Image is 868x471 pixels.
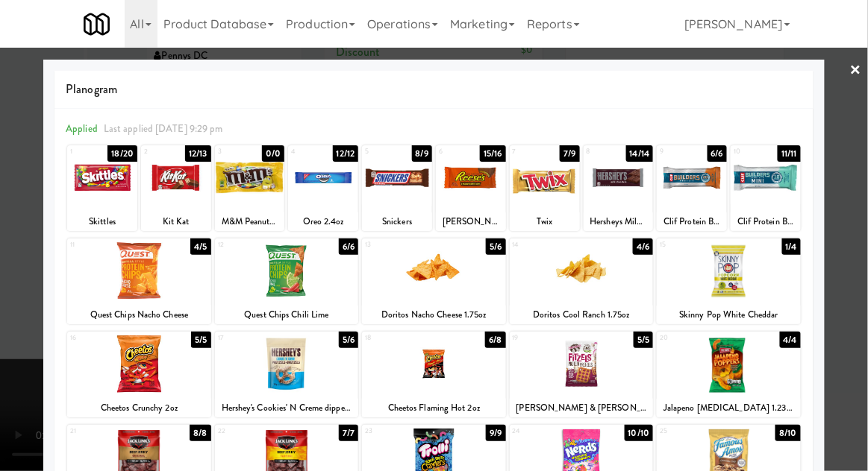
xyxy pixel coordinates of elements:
div: Hersheys Milk Chocolate Bar [586,212,652,231]
div: 17 [218,332,287,344]
div: 5/6 [486,238,505,255]
div: Quest Chips Nacho Cheese [69,306,209,324]
div: 4/6 [633,238,653,255]
div: Twix [512,212,578,231]
div: 11 [70,238,139,251]
div: Twix [510,212,580,231]
div: 8 [587,145,619,158]
div: 96/6Clif Protein Bar - Chocolate Peanut Butter [657,145,727,231]
div: 18/20 [107,145,137,162]
div: 7/7 [339,425,358,441]
div: 14/14 [626,145,654,162]
div: 23 [365,425,434,437]
div: 1011/11Clif Protein Bar - Chocolate Mint [731,145,801,231]
div: Hershey's Cookies' N Creme dipped pretzels [215,399,359,417]
div: 8/9 [412,145,432,162]
div: 144/6Doritos Cool Ranch 1.75oz [510,238,654,324]
div: 7 [513,145,545,158]
div: 2 [144,145,176,158]
div: 6/8 [485,332,505,348]
div: Skittles [67,212,137,231]
div: [PERSON_NAME] Peanut Butter Cups [438,212,504,231]
div: Quest Chips Nacho Cheese [67,306,211,324]
span: Applied [66,121,98,136]
div: 3 [218,145,250,158]
div: 135/6Doritos Nacho Cheese 1.75oz [362,238,506,324]
div: Skinny Pop White Cheddar [659,306,799,324]
div: Jalapeno [MEDICAL_DATA] 1.23oz [657,399,801,417]
a: × [850,48,862,94]
div: 6/6 [339,238,358,255]
div: M&M Peanuts 1.74oz [215,212,285,231]
div: 8/8 [190,425,210,441]
div: Clif Protein Bar - Chocolate Mint [731,212,801,231]
div: 195/5[PERSON_NAME] & [PERSON_NAME]'S [PERSON_NAME]: 3oz EVERTHING BAGEL [510,332,654,417]
div: Snickers [362,212,432,231]
div: Doritos Nacho Cheese 1.75oz [362,306,506,324]
div: [PERSON_NAME] Peanut Butter Cups [436,212,506,231]
div: 175/6Hershey's Cookies' N Creme dipped pretzels [215,332,359,417]
div: Skinny Pop White Cheddar [657,306,801,324]
span: Planogram [66,78,802,101]
div: Skittles [69,212,135,231]
div: Clif Protein Bar - Chocolate Peanut Butter [659,212,725,231]
div: 9/9 [486,425,505,441]
div: 118/20Skittles [67,145,137,231]
div: 814/14Hersheys Milk Chocolate Bar [584,145,654,231]
div: 20 [660,332,728,344]
div: 6/6 [708,145,727,162]
div: 21 [70,425,139,437]
div: Hershey's Cookies' N Creme dipped pretzels [217,399,357,417]
div: 14 [513,238,581,251]
div: 6 [439,145,471,158]
div: 8/10 [775,425,800,441]
div: 24 [513,425,581,437]
div: 15/16 [480,145,506,162]
div: 412/12Oreo 2.4oz [288,145,358,231]
div: Cheetos Crunchy 2oz [67,399,211,417]
div: 5/5 [634,332,653,348]
div: 12/12 [333,145,359,162]
div: Quest Chips Chili Lime [217,306,357,324]
div: 25 [660,425,728,437]
div: Clif Protein Bar - Chocolate Peanut Butter [657,212,727,231]
div: 1/4 [782,238,801,255]
div: Kit Kat [143,212,209,231]
div: Oreo 2.4oz [290,212,356,231]
div: 22 [218,425,287,437]
div: Doritos Nacho Cheese 1.75oz [364,306,504,324]
div: 1 [70,145,102,158]
div: 4/5 [190,238,210,255]
div: Doritos Cool Ranch 1.75oz [510,306,654,324]
div: 13 [365,238,434,251]
div: 204/4Jalapeno [MEDICAL_DATA] 1.23oz [657,332,801,417]
div: 5/6 [339,332,358,348]
div: Clif Protein Bar - Chocolate Mint [733,212,799,231]
div: M&M Peanuts 1.74oz [217,212,283,231]
div: 5 [365,145,397,158]
div: Quest Chips Chili Lime [215,306,359,324]
div: 30/0M&M Peanuts 1.74oz [215,145,285,231]
div: 9 [660,145,692,158]
div: Hersheys Milk Chocolate Bar [584,212,654,231]
div: 58/9Snickers [362,145,432,231]
div: 615/16[PERSON_NAME] Peanut Butter Cups [436,145,506,231]
div: Kit Kat [141,212,211,231]
div: 10 [734,145,766,158]
div: 186/8Cheetos Flaming Hot 2oz [362,332,506,417]
div: 11/11 [778,145,801,162]
div: 18 [365,332,434,344]
span: Last applied [DATE] 9:29 pm [104,121,223,136]
div: Cheetos Flaming Hot 2oz [362,399,506,417]
div: 0/0 [262,145,284,162]
div: 151/4Skinny Pop White Cheddar [657,238,801,324]
div: 77/9Twix [510,145,580,231]
div: 212/13Kit Kat [141,145,211,231]
div: Cheetos Crunchy 2oz [69,399,209,417]
div: 10/10 [625,425,654,441]
div: Snickers [364,212,430,231]
div: 5/5 [191,332,210,348]
img: Micromart [84,11,110,37]
div: 4 [291,145,323,158]
div: 7/9 [560,145,579,162]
